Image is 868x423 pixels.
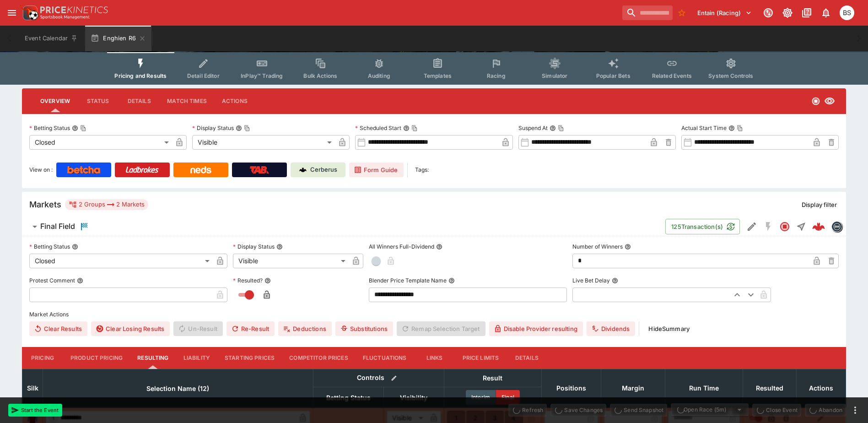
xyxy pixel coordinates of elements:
[812,220,825,233] div: 688923bf-1ec6-4ced-bbcc-ec85f2e581e4
[558,125,564,131] button: Copy To Clipboard
[244,125,250,131] button: Copy To Clipboard
[63,347,130,369] button: Product Pricing
[496,390,520,405] button: Final
[572,243,623,250] p: Number of Winners
[22,217,665,236] button: Final Field
[541,369,601,407] th: Positions
[29,254,213,268] div: Closed
[33,90,77,112] button: Overview
[77,277,83,284] button: Protest Comment
[278,321,332,336] button: Deductions
[22,369,43,407] th: Silk
[29,199,61,210] h5: Markets
[217,347,282,369] button: Starting Prices
[737,125,743,131] button: Copy To Clipboard
[291,163,345,177] a: Cerberus
[226,321,275,336] span: Re-Result
[652,72,692,79] span: Related Events
[241,72,283,79] span: InPlay™ Trading
[20,4,38,22] img: PriceKinetics Logo
[743,369,796,407] th: Resulted
[114,72,167,79] span: Pricing and Results
[850,405,861,416] button: more
[69,199,145,210] div: 2 Groups 2 Markets
[612,277,618,284] button: Live Bet Delay
[316,392,381,403] span: Betting Status
[643,321,695,336] button: HideSummary
[665,219,740,234] button: 125Transaction(s)
[236,125,242,131] button: Display StatusCopy To Clipboard
[760,5,776,21] button: Connected to PK
[665,369,743,407] th: Run Time
[29,163,53,177] label: View on :
[173,321,222,336] span: Un-Result
[40,222,75,231] h6: Final Field
[444,369,541,387] th: Result
[4,5,20,21] button: open drawer
[250,166,269,174] img: TabNZ
[411,125,418,131] button: Copy To Clipboard
[192,135,335,150] div: Visible
[335,321,393,336] button: Substitutions
[793,218,809,235] button: Straight
[487,72,506,79] span: Racing
[776,218,793,235] button: Closed
[550,125,556,131] button: Suspend AtCopy To Clipboard
[80,125,86,131] button: Copy To Clipboard
[798,5,815,21] button: Documentation
[796,197,842,212] button: Display filter
[390,392,437,403] span: Visibility
[760,218,776,235] button: SGM Disabled
[692,5,757,20] button: Select Tenant
[489,321,583,336] button: Disable Provider resulting
[310,165,337,174] p: Cerberus
[809,217,828,236] a: 688923bf-1ec6-4ced-bbcc-ec85f2e581e4
[72,244,78,250] button: Betting Status
[187,72,220,79] span: Detail Editor
[77,90,119,112] button: Status
[176,347,217,369] button: Liability
[779,221,790,232] svg: Closed
[840,5,854,20] div: Brendan Scoble
[22,347,63,369] button: Pricing
[831,221,842,232] div: betmakers
[388,372,400,384] button: Bulk edit
[299,166,307,174] img: Cerberus
[233,254,349,268] div: Visible
[29,124,70,132] p: Betting Status
[837,3,857,23] button: Brendan Scoble
[136,383,219,394] span: Selection Name (12)
[466,390,496,405] button: Interim
[119,90,160,112] button: Details
[601,369,665,407] th: Margin
[303,72,337,79] span: Bulk Actions
[233,277,263,284] p: Resulted?
[369,243,434,250] p: All Winners Full-Dividend
[355,124,401,132] p: Scheduled Start
[40,6,108,13] img: PriceKinetics
[818,5,834,21] button: Notifications
[708,72,753,79] span: System Controls
[542,72,567,79] span: Simulator
[811,97,820,106] svg: Closed
[448,277,455,284] button: Blender Price Template Name
[233,243,275,250] p: Display Status
[587,321,635,336] button: Dividends
[779,5,796,21] button: Toggle light/dark mode
[356,347,414,369] button: Fluctuations
[369,277,447,284] p: Blender Price Template Name
[29,308,839,321] label: Market Actions
[29,277,75,284] p: Protest Comment
[436,244,442,250] button: All Winners Full-Dividend
[276,244,283,250] button: Display Status
[403,125,410,131] button: Scheduled StartCopy To Clipboard
[681,124,727,132] p: Actual Start Time
[72,125,78,131] button: Betting StatusCopy To Clipboard
[671,403,749,416] div: split button
[190,166,211,174] img: Neds
[744,218,760,235] button: Edit Detail
[130,347,176,369] button: Resulting
[192,124,234,132] p: Display Status
[518,124,548,132] p: Suspend At
[506,347,547,369] button: Details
